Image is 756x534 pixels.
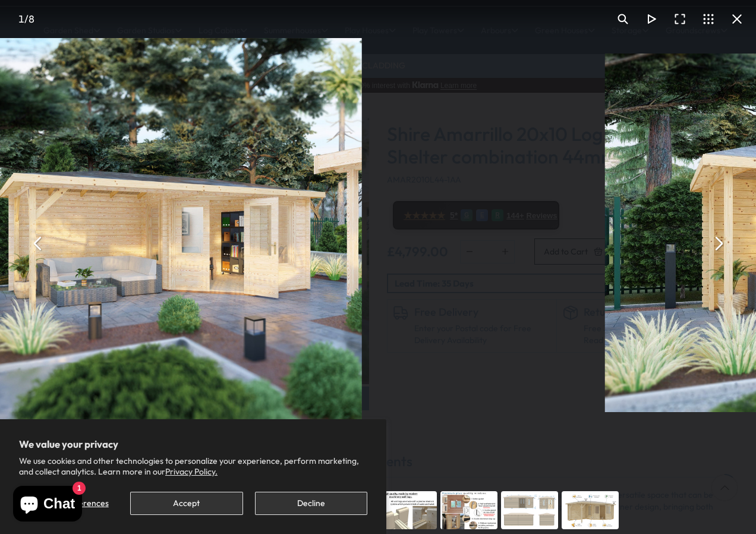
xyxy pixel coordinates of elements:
[19,456,367,477] p: We use cookies and other technologies to personalize your experience, perform marketing, and coll...
[723,5,751,33] button: Close
[130,492,242,515] button: Accept
[5,5,48,33] div: /
[18,12,24,25] span: 1
[704,229,732,257] button: Next
[609,5,637,33] button: Toggle zoom level
[694,5,723,33] button: Toggle thumbnails
[255,492,367,515] button: Decline
[165,466,218,477] a: Privacy Policy.
[19,438,367,450] h2: We value your privacy
[29,12,34,25] span: 8
[24,229,52,257] button: Previous
[10,486,86,524] inbox-online-store-chat: Shopify online store chat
